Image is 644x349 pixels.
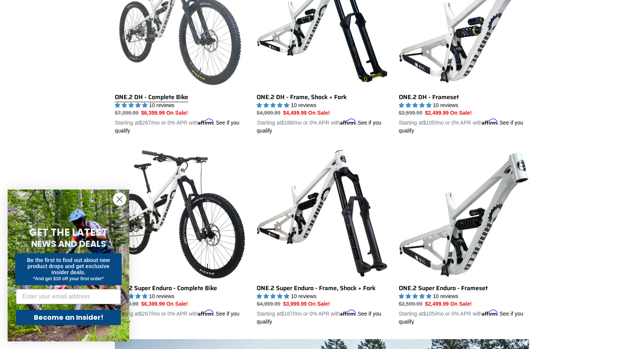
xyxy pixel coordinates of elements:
button: Close dialog [113,193,126,206]
span: GET THE LATEST [29,226,108,239]
button: Become an Insider! [16,310,121,325]
span: Be the first to find out about new product drops and get exclusive insider deals. [27,257,110,275]
span: *And get $10 off your first order* [33,276,103,281]
span: NEWS AND DEALS [31,238,106,250]
input: Enter your email address [16,289,121,304]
